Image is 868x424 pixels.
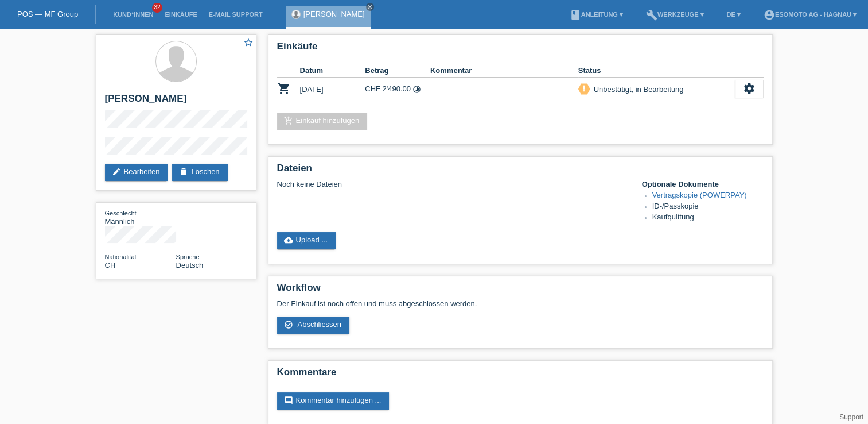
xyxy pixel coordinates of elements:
[203,11,268,18] a: E-Mail Support
[366,3,374,11] a: close
[300,64,365,78] th: Datum
[277,232,336,249] a: cloud_uploadUpload ...
[179,167,188,176] i: delete
[107,11,159,18] a: Kund*innen
[365,78,430,101] td: CHF 2'490.00
[105,93,247,110] h2: [PERSON_NAME]
[105,164,168,181] a: editBearbeiten
[159,11,203,18] a: Einkäufe
[412,85,421,94] i: Fixe Raten (24 Raten)
[284,396,293,405] i: comment
[284,320,293,329] i: check_circle_outline
[243,37,254,48] i: star_border
[430,64,578,78] th: Kommentar
[172,164,227,181] a: deleteLöschen
[743,82,756,95] i: settings
[105,210,137,217] span: Geschlecht
[590,83,684,95] div: Unbestätigt, in Bearbeitung
[277,113,368,130] a: add_shopping_cartEinkauf hinzufügen
[277,180,628,188] div: Noch keine Dateien
[284,236,293,245] i: cloud_upload
[764,9,775,21] i: account_circle
[646,9,657,21] i: build
[105,261,116,269] span: Schweiz
[176,261,204,269] span: Deutsch
[17,10,78,18] a: POS — MF Group
[652,202,764,213] li: ID-/Passkopie
[564,11,629,18] a: bookAnleitung ▾
[277,41,764,58] h2: Einkäufe
[284,116,293,125] i: add_shopping_cart
[277,82,291,95] i: POSP00027853
[152,3,162,13] span: 32
[243,37,254,49] a: star_border
[277,299,764,308] p: Der Einkauf ist noch offen und muss abgeschlossen werden.
[277,392,390,410] a: commentKommentar hinzufügen ...
[839,413,863,421] a: Support
[277,317,350,334] a: check_circle_outline Abschliessen
[277,163,764,180] h2: Dateien
[277,282,764,299] h2: Workflow
[105,253,137,260] span: Nationalität
[367,4,373,10] i: close
[580,84,588,92] i: priority_high
[176,253,200,260] span: Sprache
[277,367,764,384] h2: Kommentare
[652,213,764,223] li: Kaufquittung
[721,11,746,18] a: DE ▾
[300,78,365,101] td: [DATE]
[570,9,581,21] i: book
[303,10,365,18] a: [PERSON_NAME]
[297,320,341,329] span: Abschliessen
[112,167,121,176] i: edit
[758,11,862,18] a: account_circleEsomoto AG - Hagnau ▾
[652,191,747,199] a: Vertragskopie (POWERPAY)
[105,209,176,226] div: Männlich
[642,180,764,188] h4: Optionale Dokumente
[365,64,430,78] th: Betrag
[578,64,735,78] th: Status
[640,11,710,18] a: buildWerkzeuge ▾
